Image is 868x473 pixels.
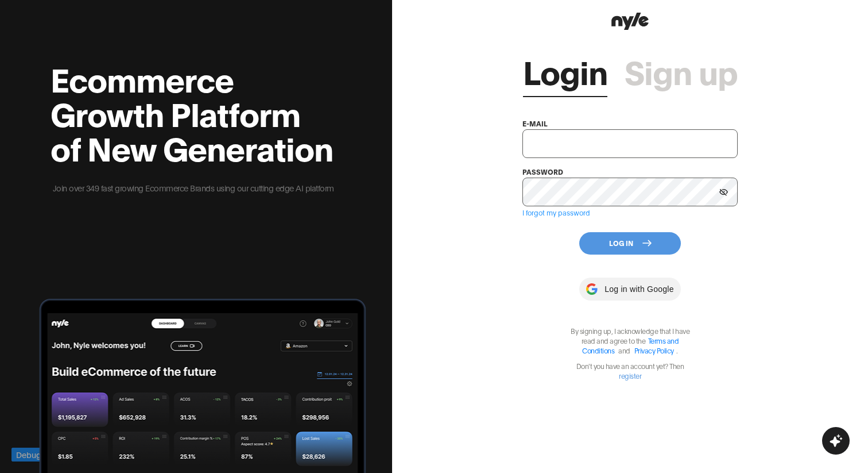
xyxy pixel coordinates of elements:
[522,167,563,176] label: password
[619,371,641,380] a: register
[51,182,336,194] p: Join over 349 fast growing Ecommerce Brands using our cutting edge AI platform
[564,326,696,355] p: By signing up, I acknowledge that I have read and agree to the .
[625,53,738,88] a: Sign up
[564,361,696,380] p: Don't you have an account yet? Then
[579,278,680,301] button: Log in with Google
[579,232,681,255] button: Log In
[523,53,607,88] a: Login
[522,119,548,128] label: e-mail
[51,61,336,164] h2: Ecommerce Growth Platform of New Generation
[634,346,674,355] a: Privacy Policy
[522,208,590,217] a: I forgot my password
[615,346,633,355] span: and
[582,336,679,355] a: Terms and Conditions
